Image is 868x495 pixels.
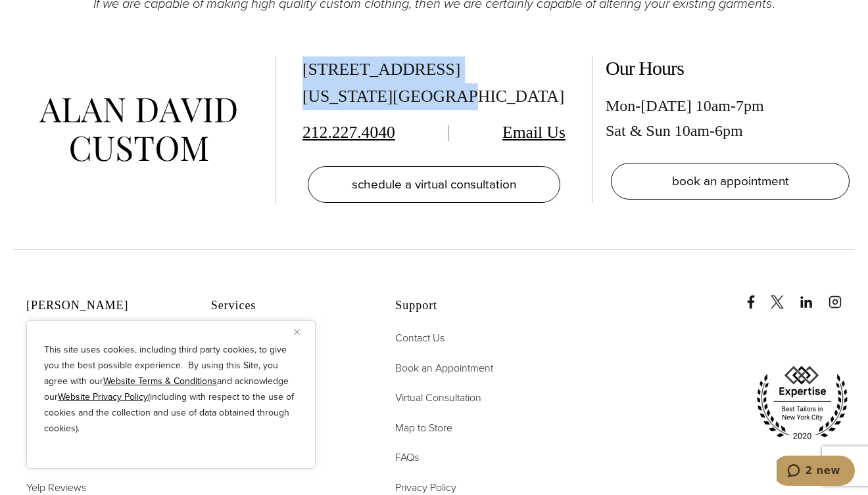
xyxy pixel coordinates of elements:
[395,449,419,466] a: FAQs
[302,123,395,142] a: 212.227.4040
[750,361,855,445] img: expertise, best tailors in new york city 2020
[395,420,452,435] span: Map to Store
[395,390,481,405] span: Virtual Consultation
[744,282,768,309] a: Facebook
[58,390,148,404] a: Website Privacy Policy
[395,360,493,377] a: Book an Appointment
[103,374,217,388] a: Website Terms & Conditions
[672,171,789,190] span: book an appointment
[211,299,363,313] h2: Services
[606,93,855,144] div: Mon-[DATE] 10am-7pm Sat & Sun 10am-6pm
[44,342,298,437] p: This site uses cookies, including third party cookies, to give you the best possible experience. ...
[829,282,855,309] a: instagram
[777,456,855,488] iframe: Opens a widget where you can chat to one of our agents
[502,123,566,142] a: Email Us
[352,175,516,194] span: schedule a virtual consultation
[395,299,547,313] h2: Support
[26,299,178,313] h2: [PERSON_NAME]
[395,389,481,406] a: Virtual Consultation
[395,360,493,376] span: Book an Appointment
[39,98,237,161] img: alan david custom
[395,420,452,437] a: Map to Store
[294,329,300,335] img: Close
[308,166,560,203] a: schedule a virtual consultation
[606,56,855,80] h2: Our Hours
[395,330,445,345] span: Contact Us
[395,480,456,495] span: Privacy Policy
[800,282,826,309] a: linkedin
[395,330,445,347] a: Contact Us
[771,282,797,309] a: x/twitter
[395,450,419,465] span: FAQs
[294,324,310,339] button: Close
[26,480,86,495] span: Yelp Reviews
[302,56,566,110] div: [STREET_ADDRESS] [US_STATE][GEOGRAPHIC_DATA]
[611,163,850,200] a: book an appointment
